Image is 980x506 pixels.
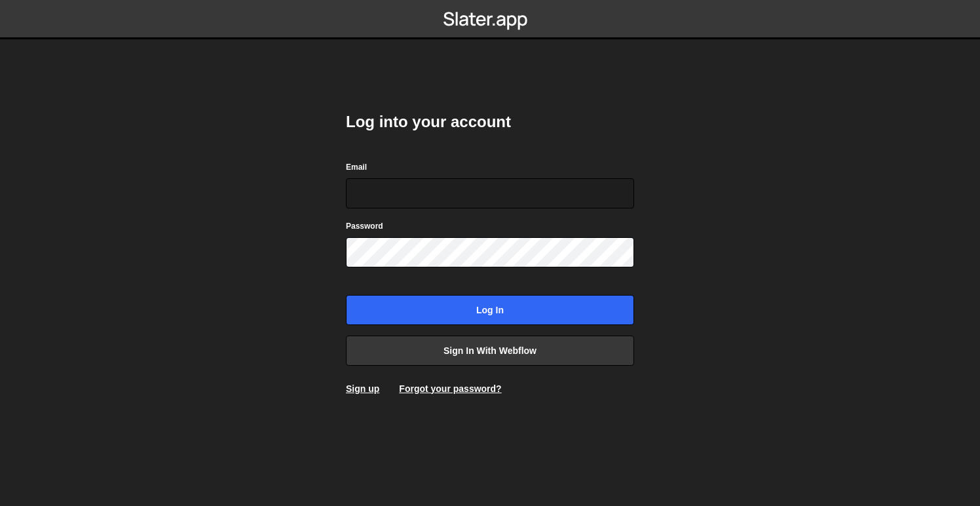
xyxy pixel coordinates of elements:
a: Forgot your password? [399,383,501,394]
label: Email [346,161,367,174]
label: Password [346,220,383,233]
input: Log in [346,295,634,325]
h2: Log into your account [346,111,634,132]
a: Sign in with Webflow [346,336,634,366]
a: Sign up [346,383,379,394]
